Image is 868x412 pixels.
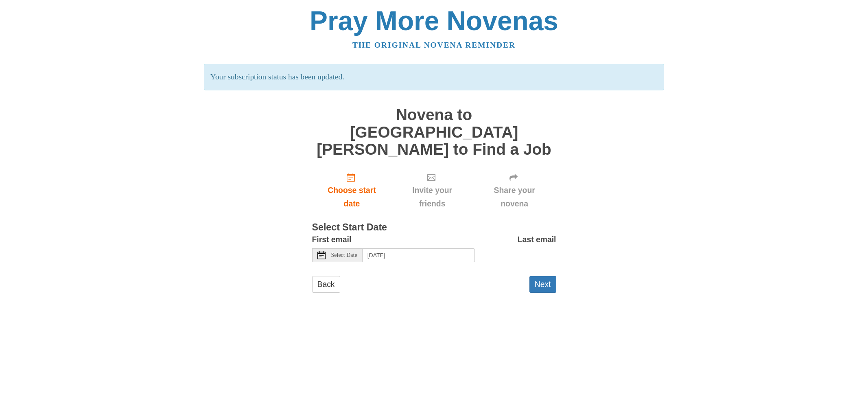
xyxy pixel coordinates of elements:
span: Select Date [331,252,357,258]
a: The original novena reminder [352,41,516,49]
div: Click "Next" to confirm your start date first. [391,166,472,215]
h1: Novena to [GEOGRAPHIC_DATA][PERSON_NAME] to Find a Job [312,106,556,158]
button: Next [529,276,556,293]
label: Last email [518,233,556,246]
a: Pray More Novenas [310,6,558,36]
span: Invite your friends [400,184,464,210]
label: First email [312,233,352,246]
div: Click "Next" to confirm your start date first. [473,166,556,215]
p: Your subscription status has been updated. [204,64,664,90]
h3: Select Start Date [312,222,556,233]
a: Choose start date [312,166,392,215]
span: Choose start date [320,184,384,210]
a: Back [312,276,340,293]
span: Share your novena [481,184,548,210]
